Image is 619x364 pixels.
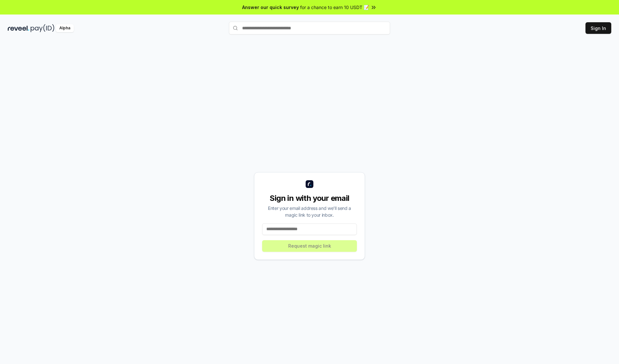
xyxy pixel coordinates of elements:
img: logo_small [306,180,313,188]
div: Sign in with your email [262,193,357,203]
span: for a chance to earn 10 USDT 📝 [300,4,369,11]
img: pay_id [31,24,54,32]
div: Enter your email address and we’ll send a magic link to your inbox. [262,205,357,218]
div: Alpha [56,24,74,32]
img: reveel_dark [8,24,29,32]
span: Answer our quick survey [242,4,299,11]
button: Sign In [585,22,611,34]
